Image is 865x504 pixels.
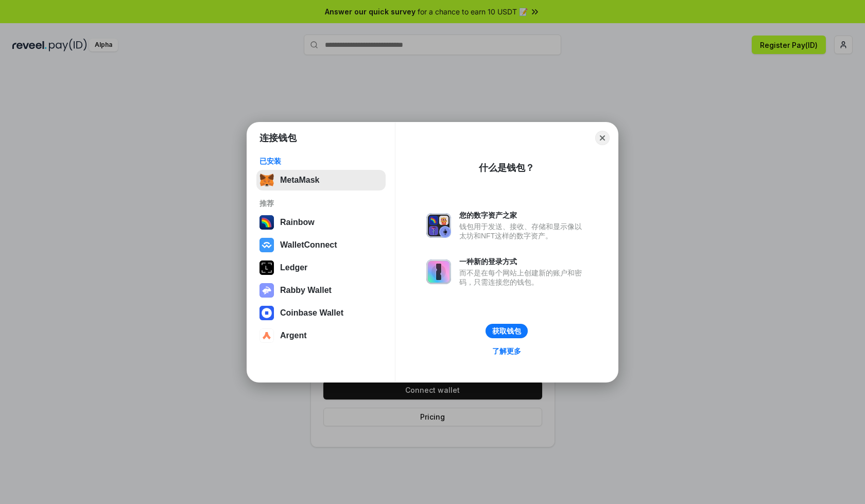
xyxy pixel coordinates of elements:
[459,257,587,266] div: 一种新的登录方式
[280,176,319,185] div: MetaMask
[426,213,451,238] img: svg+xml,%3Csvg%20xmlns%3D%22http%3A%2F%2Fwww.w3.org%2F2000%2Fsvg%22%20fill%3D%22none%22%20viewBox...
[479,162,534,174] div: 什么是钱包？
[256,235,386,255] button: WalletConnect
[256,212,386,233] button: Rainbow
[256,325,386,346] button: Argent
[256,257,386,278] button: Ledger
[259,283,274,298] img: svg+xml,%3Csvg%20xmlns%3D%22http%3A%2F%2Fwww.w3.org%2F2000%2Fsvg%22%20fill%3D%22none%22%20viewBox...
[259,215,274,230] img: svg+xml,%3Csvg%20width%3D%22120%22%20height%3D%22120%22%20viewBox%3D%220%200%20120%20120%22%20fil...
[259,260,274,275] img: svg+xml,%3Csvg%20xmlns%3D%22http%3A%2F%2Fwww.w3.org%2F2000%2Fsvg%22%20width%3D%2228%22%20height%3...
[259,306,274,320] img: svg+xml,%3Csvg%20width%3D%2228%22%20height%3D%2228%22%20viewBox%3D%220%200%2028%2028%22%20fill%3D...
[492,326,521,336] div: 获取钱包
[256,280,386,301] button: Rabby Wallet
[256,303,386,323] button: Coinbase Wallet
[280,240,337,250] div: WalletConnect
[280,308,343,318] div: Coinbase Wallet
[256,170,386,190] button: MetaMask
[259,173,274,187] img: svg+xml,%3Csvg%20fill%3D%22none%22%20height%3D%2233%22%20viewBox%3D%220%200%2035%2033%22%20width%...
[459,222,587,240] div: 钱包用于发送、接收、存储和显示像以太坊和NFT这样的数字资产。
[426,259,451,284] img: svg+xml,%3Csvg%20xmlns%3D%22http%3A%2F%2Fwww.w3.org%2F2000%2Fsvg%22%20fill%3D%22none%22%20viewBox...
[280,263,307,272] div: Ledger
[259,132,297,144] h1: 连接钱包
[259,328,274,343] img: svg+xml,%3Csvg%20width%3D%2228%22%20height%3D%2228%22%20viewBox%3D%220%200%2028%2028%22%20fill%3D...
[486,324,528,338] button: 获取钱包
[459,268,587,287] div: 而不是在每个网站上创建新的账户和密码，只需连接您的钱包。
[459,211,587,220] div: 您的数字资产之家
[492,346,521,356] div: 了解更多
[280,286,332,295] div: Rabby Wallet
[280,218,315,227] div: Rainbow
[595,131,610,145] button: Close
[259,199,383,208] div: 推荐
[259,157,383,166] div: 已安装
[259,238,274,252] img: svg+xml,%3Csvg%20width%3D%2228%22%20height%3D%2228%22%20viewBox%3D%220%200%2028%2028%22%20fill%3D...
[486,344,527,358] a: 了解更多
[280,331,307,340] div: Argent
